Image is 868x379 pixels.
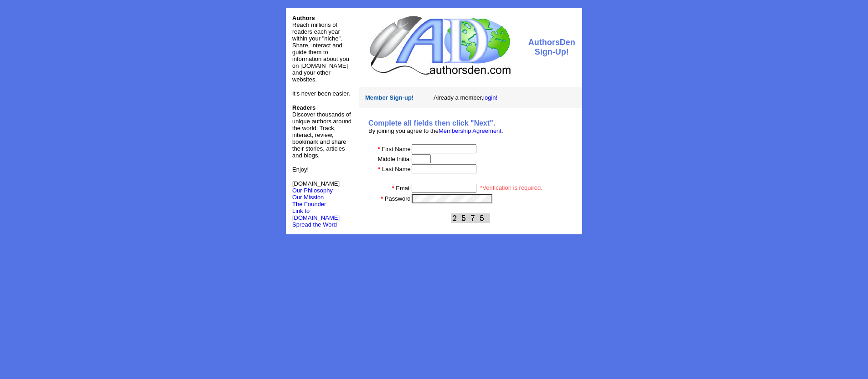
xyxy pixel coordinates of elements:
font: Member Sign-up! [365,94,413,101]
font: By joining you agree to the . [368,127,503,134]
font: Middle Initial [378,156,411,162]
b: Readers [292,104,315,111]
a: Spread the Word [292,220,337,228]
font: [DOMAIN_NAME] [292,180,340,194]
a: Our Mission [292,194,324,201]
font: Spread the Word [292,221,337,228]
font: Email [396,185,411,192]
a: The Founder [292,201,326,207]
font: Authors [292,15,315,21]
font: It's never been easier. [292,90,350,97]
font: Discover thousands of unique authors around the world. Track, interact, review, bookmark and shar... [292,104,351,159]
a: Our Philosophy [292,187,333,194]
img: This Is CAPTCHA Image [451,213,490,223]
b: Complete all fields then click "Next". [368,119,495,127]
font: Enjoy! [292,166,309,173]
a: Membership Agreement [439,127,501,134]
a: Link to [DOMAIN_NAME] [292,207,340,221]
a: login! [483,94,497,101]
img: logo.jpg [367,15,512,76]
font: Last Name [382,166,411,172]
font: Reach millions of readers each year within your "niche". Share, interact and guide them to inform... [292,21,349,83]
font: Password [385,195,411,202]
font: *Verification is required. [480,184,542,191]
font: First Name [382,146,411,152]
font: Already a member, [434,94,497,101]
font: AuthorsDen Sign-Up! [528,38,575,56]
